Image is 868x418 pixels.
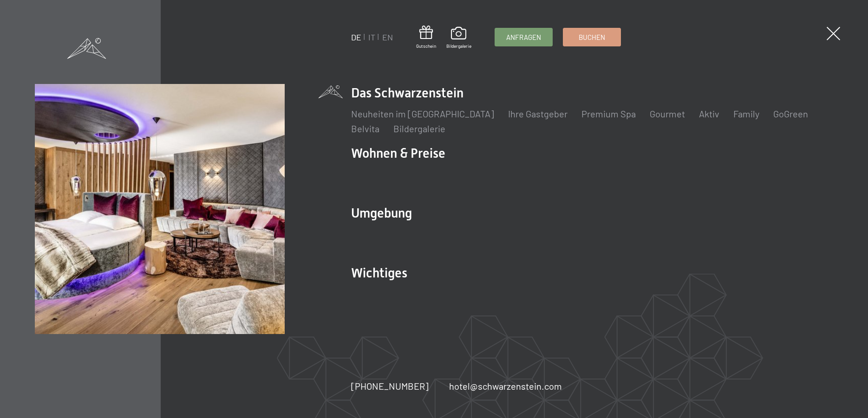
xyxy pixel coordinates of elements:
[351,379,429,392] a: [PHONE_NUMBER]
[351,380,429,392] span: [PHONE_NUMBER]
[368,32,375,42] a: IT
[733,108,759,119] a: Family
[563,28,620,46] a: Buchen
[416,26,436,49] a: Gutschein
[351,123,379,134] a: Belvita
[508,108,568,119] a: Ihre Gastgeber
[506,32,541,42] span: Anfragen
[449,379,562,392] a: hotel@schwarzenstein.com
[382,32,393,42] a: EN
[351,32,361,42] a: DE
[650,108,685,119] a: Gourmet
[351,108,494,119] a: Neuheiten im [GEOGRAPHIC_DATA]
[393,123,445,134] a: Bildergalerie
[699,108,719,119] a: Aktiv
[446,43,471,49] span: Bildergalerie
[495,28,552,46] a: Anfragen
[581,108,636,119] a: Premium Spa
[416,43,436,49] span: Gutschein
[579,32,605,42] span: Buchen
[773,108,808,119] a: GoGreen
[446,27,471,49] a: Bildergalerie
